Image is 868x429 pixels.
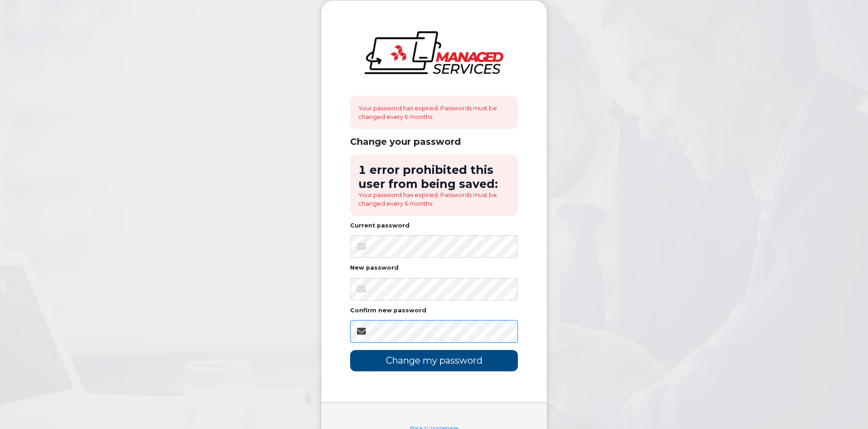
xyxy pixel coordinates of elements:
label: Confirm new password [350,308,426,314]
div: Change your password [350,136,518,148]
div: Your password has expired. Passwords must be changed every 6 months. [350,96,518,129]
label: Current password [350,223,410,229]
li: Your password has expired. Passwords must be changed every 6 months. [358,191,510,207]
img: logo-large.png [365,31,503,74]
input: Change my password [350,350,518,371]
h2: 1 error prohibited this user from being saved: [358,163,510,191]
keeper-lock: Open Keeper Popup [501,326,512,337]
label: New password [350,265,399,271]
